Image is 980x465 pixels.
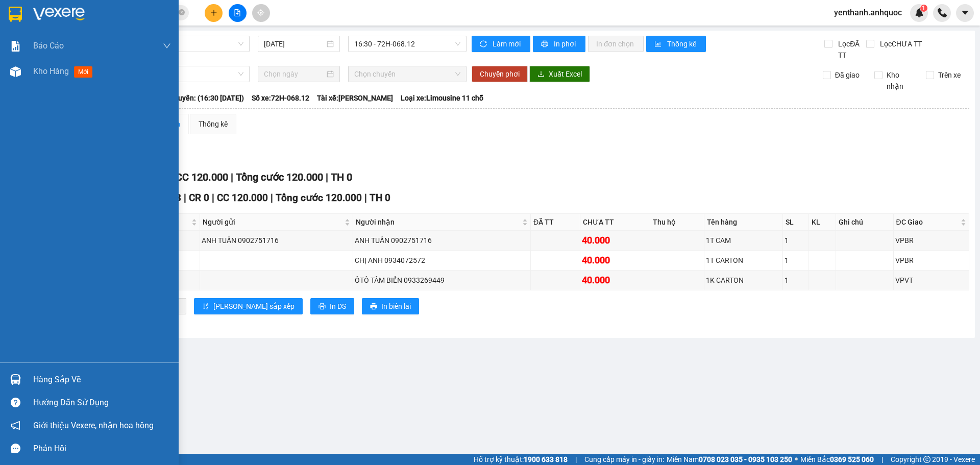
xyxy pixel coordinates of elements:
span: close-circle [179,8,185,18]
span: Đã giao [831,69,864,81]
strong: 0369 525 060 [830,455,874,463]
div: VPVT [895,275,967,286]
div: 1 [785,255,807,266]
div: ÔTÔ TÂM BIỂN 0933269449 [355,275,529,286]
th: Ghi chú [836,214,893,231]
span: Báo cáo [33,39,64,52]
span: Trên xe [934,69,965,81]
span: copyright [923,456,930,463]
span: Làm mới [493,38,522,50]
span: sync [480,40,488,48]
span: [PERSON_NAME] sắp xếp [213,301,295,312]
span: Cung cấp máy in - giấy in: [584,454,664,465]
th: Tên hàng [704,214,783,231]
button: aim [252,4,270,22]
strong: 0708 023 035 - 0935 103 250 [699,455,792,463]
span: Người gửi [203,216,342,228]
div: 1T CAM [706,235,781,246]
button: syncLàm mới [472,36,530,52]
div: VPBR [895,255,967,266]
input: 13/09/2025 [264,38,325,50]
span: 1 [922,5,925,12]
span: aim [257,9,264,16]
span: question-circle [11,398,20,407]
button: downloadXuất Excel [529,66,590,82]
span: Tổng cước 120.000 [236,171,323,183]
span: Kho hàng [33,66,69,76]
button: printerIn biên lai [362,298,419,314]
div: 1 [785,235,807,246]
button: In đơn chọn [588,36,644,52]
span: caret-down [961,8,970,17]
span: | [326,171,328,183]
span: Thống kê [667,38,698,50]
img: phone-icon [938,8,947,17]
span: down [163,42,171,50]
span: CC 120.000 [176,171,228,183]
img: logo-vxr [9,7,22,22]
span: Tổng cước 120.000 [276,192,362,204]
span: Giới thiệu Vexere, nhận hoa hồng [33,419,154,432]
img: solution-icon [10,41,21,52]
span: Người nhận [356,216,520,228]
span: Lọc ĐÃ TT [834,38,866,61]
span: | [231,171,233,183]
span: Loại xe: Limousine 11 chỗ [401,92,483,104]
span: | [184,192,186,204]
span: printer [318,303,326,311]
div: Hàng sắp về [33,372,171,387]
span: bar-chart [654,40,663,48]
span: | [212,192,214,204]
span: Lọc CHƯA TT [876,38,923,50]
span: In biên lai [381,301,411,312]
span: | [881,454,883,465]
div: Phản hồi [33,441,171,456]
span: message [11,444,20,453]
span: mới [74,66,92,78]
span: plus [210,9,217,16]
th: Thu hộ [650,214,704,231]
button: plus [205,4,223,22]
th: CHƯA TT [580,214,650,231]
th: SL [783,214,809,231]
span: ⚪️ [795,457,798,461]
div: 1T CARTON [706,255,781,266]
div: VPBR [895,235,967,246]
sup: 1 [920,5,927,12]
span: CR 0 [189,192,209,204]
span: Kho nhận [883,69,918,92]
span: printer [370,303,377,311]
span: Tài xế: [PERSON_NAME] [317,92,393,104]
span: CC 120.000 [217,192,268,204]
th: ĐÃ TT [531,214,580,231]
div: 1 [785,275,807,286]
div: 40.000 [582,253,648,267]
div: 1K CARTON [706,275,781,286]
img: warehouse-icon [10,374,21,385]
span: TH 0 [370,192,390,204]
strong: 1900 633 818 [524,455,568,463]
div: ANH TUẤN 0902751716 [355,235,529,246]
span: ĐC Giao [896,216,959,228]
button: caret-down [956,4,974,22]
span: Xuất Excel [549,68,582,80]
span: Miền Nam [667,454,792,465]
span: In phơi [554,38,577,50]
span: Chuyến: (16:30 [DATE]) [169,92,244,104]
span: Hỗ trợ kỹ thuật: [474,454,568,465]
button: Chuyển phơi [472,66,528,82]
button: sort-ascending[PERSON_NAME] sắp xếp [194,298,303,314]
span: Số xe: 72H-068.12 [252,92,309,104]
span: | [364,192,367,204]
span: 16:30 - 72H-068.12 [354,36,460,52]
span: file-add [234,9,241,16]
th: KL [809,214,836,231]
span: In DS [330,301,346,312]
div: CHỊ ANH 0934072572 [355,255,529,266]
span: download [537,70,545,79]
span: yenthanh.anhquoc [826,6,910,19]
span: notification [11,421,20,430]
span: | [271,192,273,204]
input: Chọn ngày [264,68,325,80]
img: warehouse-icon [10,66,21,77]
